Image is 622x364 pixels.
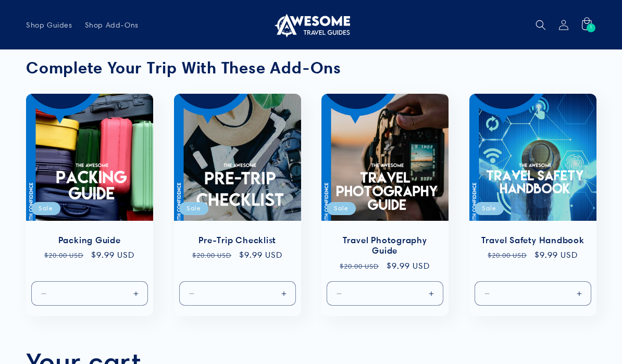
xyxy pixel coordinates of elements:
[529,14,552,36] summary: Search
[36,234,143,245] a: Packing Guide
[268,8,354,41] a: Awesome Travel Guides
[272,12,350,37] img: Awesome Travel Guides
[368,281,402,306] input: Quantity for Default Title
[20,14,79,36] a: Shop Guides
[220,281,254,306] input: Quantity for Default Title
[184,234,291,245] a: Pre-Trip Checklist
[26,20,72,30] span: Shop Guides
[85,20,139,30] span: Shop Add-Ons
[79,14,145,36] a: Shop Add-Ons
[26,94,596,316] ul: Slider
[26,58,341,78] strong: Complete Your Trip With These Add-Ons
[590,23,593,32] span: 1
[73,281,107,306] input: Quantity for Default Title
[516,281,550,306] input: Quantity for Default Title
[480,234,586,245] a: Travel Safety Handbook
[332,234,438,256] a: Travel Photography Guide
